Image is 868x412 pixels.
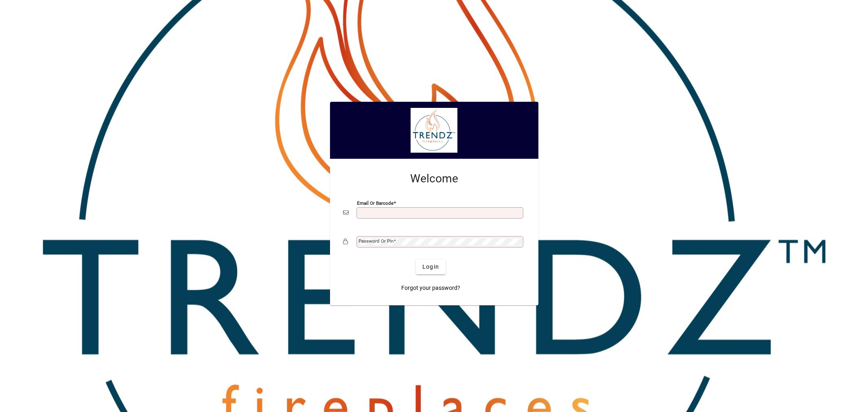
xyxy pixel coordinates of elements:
[359,238,394,244] mat-label: Password or Pin
[398,281,464,296] a: Forgot your password?
[357,200,394,206] mat-label: Email or Barcode
[343,172,525,186] h2: Welcome
[416,260,446,274] button: Login
[401,284,460,292] span: Forgot your password?
[422,263,439,271] span: Login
